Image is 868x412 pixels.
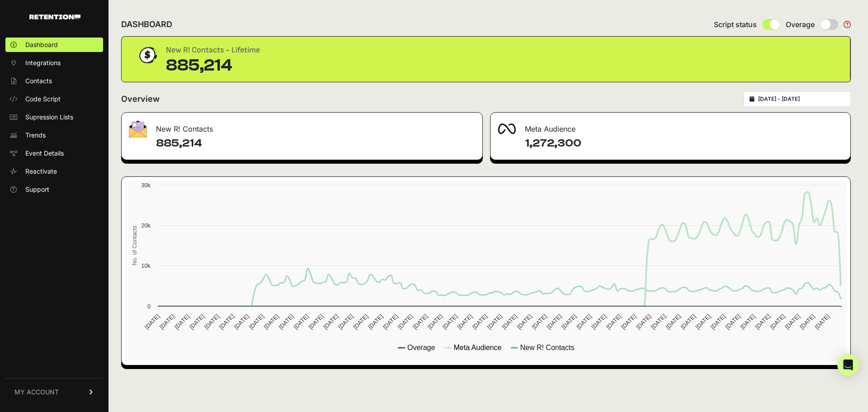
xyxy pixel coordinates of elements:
text: [DATE] [679,313,697,331]
text: [DATE] [724,313,742,331]
text: [DATE] [650,313,667,331]
span: Trends [25,131,46,140]
text: [DATE] [709,313,727,331]
h2: DASHBOARD [121,18,172,31]
text: [DATE] [396,313,414,331]
text: Overage [407,344,435,351]
text: No. of Contacts [131,226,138,265]
span: Script status [714,19,757,30]
text: [DATE] [813,313,831,331]
text: [DATE] [486,313,504,331]
text: 20k [141,222,151,229]
text: [DATE] [783,313,801,331]
text: [DATE] [248,313,265,331]
text: [DATE] [516,313,533,331]
span: Dashboard [25,40,58,49]
h4: 885,214 [156,136,475,151]
text: [DATE] [382,313,399,331]
div: New R! Contacts - Lifetime [166,44,260,57]
text: [DATE] [426,313,444,331]
text: 10k [141,262,151,269]
text: [DATE] [337,313,354,331]
a: Dashboard [5,38,103,52]
text: [DATE] [590,313,608,331]
text: [DATE] [575,313,593,331]
text: [DATE] [218,313,236,331]
text: New R! Contacts [520,344,574,351]
text: [DATE] [143,313,161,331]
text: [DATE] [278,313,295,331]
text: [DATE] [158,313,176,331]
text: [DATE] [694,313,712,331]
img: fa-envelope-19ae18322b30453b285274b1b8af3d052b27d846a4fbe8435d1a52b978f639a2.png [129,120,147,137]
text: [DATE] [456,313,474,331]
span: Code Script [25,95,61,104]
a: MY ACCOUNT [5,378,103,406]
text: [DATE] [367,313,384,331]
img: dollar-coin-05c43ed7efb7bc0c12610022525b4bbbb207c7efeef5aecc26f025e68dcafac9.png [136,44,159,66]
text: [DATE] [233,313,250,331]
text: [DATE] [292,313,310,331]
text: [DATE] [635,313,652,331]
a: Event Details [5,146,103,161]
a: Integrations [5,56,103,70]
div: 885,214 [166,57,260,75]
h4: 1,272,300 [525,136,844,151]
a: Contacts [5,74,103,88]
img: fa-meta-2f981b61bb99beabf952f7030308934f19ce035c18b003e963880cc3fabeebb7.png [498,123,516,134]
text: [DATE] [501,313,519,331]
text: [DATE] [665,313,682,331]
span: Supression Lists [25,113,73,122]
text: [DATE] [471,313,489,331]
a: Support [5,182,103,197]
text: [DATE] [441,313,459,331]
text: [DATE] [352,313,369,331]
div: Meta Audience [491,113,851,140]
text: [DATE] [560,313,578,331]
div: New R! Contacts [122,113,482,140]
span: Contacts [25,76,52,85]
text: 30k [141,182,151,189]
span: Support [25,185,49,194]
span: Event Details [25,149,64,158]
a: Code Script [5,92,103,106]
a: Trends [5,128,103,142]
text: [DATE] [739,313,757,331]
span: Overage [786,19,815,30]
text: [DATE] [203,313,221,331]
span: Reactivate [25,167,57,176]
a: Reactivate [5,164,103,179]
text: [DATE] [605,313,623,331]
span: Integrations [25,58,61,67]
text: [DATE] [173,313,191,331]
text: [DATE] [754,313,771,331]
img: Retention.com [29,14,80,19]
text: [DATE] [530,313,548,331]
h2: Overview [121,93,160,105]
a: Supression Lists [5,110,103,124]
text: [DATE] [769,313,786,331]
text: [DATE] [188,313,206,331]
text: [DATE] [263,313,280,331]
text: [DATE] [798,313,816,331]
text: [DATE] [307,313,325,331]
div: Open Intercom Messenger [837,354,859,376]
text: [DATE] [620,313,637,331]
text: 0 [147,303,151,310]
text: Meta Audience [453,344,501,351]
text: [DATE] [545,313,563,331]
text: [DATE] [322,313,340,331]
span: MY ACCOUNT [14,388,59,397]
text: [DATE] [411,313,429,331]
